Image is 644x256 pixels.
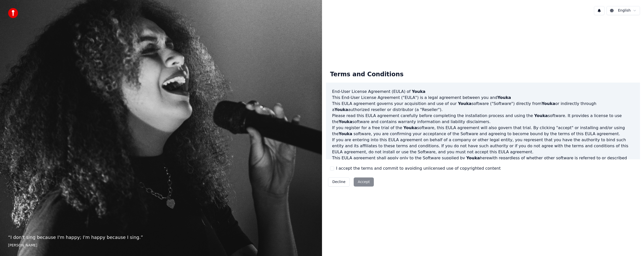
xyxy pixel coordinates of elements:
p: Please read this EULA agreement carefully before completing the installation process and using th... [332,113,634,125]
p: This End-User License Agreement ("EULA") is a legal agreement between you and [332,95,634,101]
span: Youka [466,156,480,160]
span: Youka [339,131,352,136]
div: Terms and Conditions [326,66,408,83]
label: I accept the terms and commit to avoiding unlicensed use of copyrighted content [336,165,501,171]
span: Youka [404,125,417,130]
span: Youka [534,113,548,118]
p: If you register for a free trial of the software, this EULA agreement will also govern that trial... [332,125,634,137]
p: This EULA agreement governs your acquisition and use of our software ("Software") directly from o... [332,101,634,113]
h3: End-User License Agreement (EULA) of [332,89,634,95]
button: Decline [328,177,350,187]
span: Youka [412,89,425,94]
span: Youka [335,107,348,112]
span: Youka [458,101,471,106]
p: “ I don't sing because I'm happy; I'm happy because I sing. ” [8,234,314,241]
span: Youka [542,101,555,106]
span: Youka [339,119,352,124]
span: Youka [497,95,511,100]
footer: [PERSON_NAME] [8,243,314,248]
p: This EULA agreement shall apply only to the Software supplied by herewith regardless of whether o... [332,155,634,173]
img: youka [8,8,18,18]
p: If you are entering into this EULA agreement on behalf of a company or other legal entity, you re... [332,137,634,155]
